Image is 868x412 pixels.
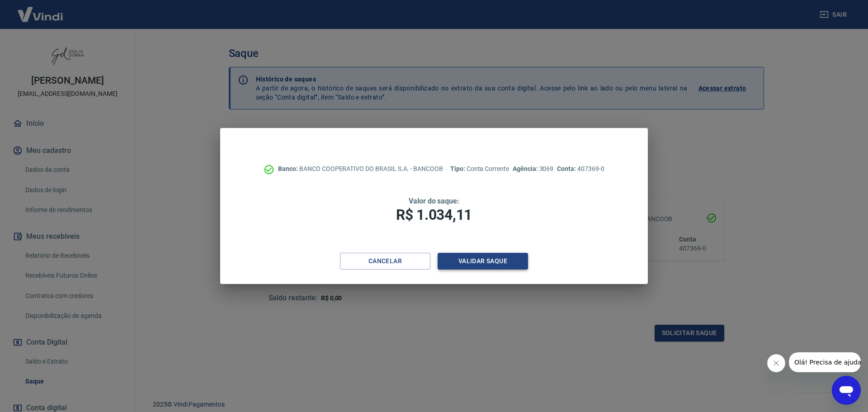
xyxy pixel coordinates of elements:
iframe: Fechar mensagem [767,354,785,372]
span: R$ 1.034,11 [396,206,472,223]
p: BANCO COOPERATIVO DO BRASIL S.A. - BANCOOB [278,164,443,174]
p: 3069 [513,164,553,174]
button: Validar saque [438,253,528,270]
button: Cancelar [340,253,430,270]
span: Agência: [513,165,539,172]
p: 407369-0 [557,164,604,174]
span: Conta: [557,165,577,172]
iframe: Mensagem da empresa [789,352,861,372]
iframe: Botão para abrir a janela de mensagens [832,376,861,405]
p: Conta Corrente [450,164,509,174]
span: Tipo: [450,165,467,172]
span: Valor do saque: [409,197,459,205]
span: Olá! Precisa de ajuda? [5,6,76,14]
span: Banco: [278,165,299,172]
